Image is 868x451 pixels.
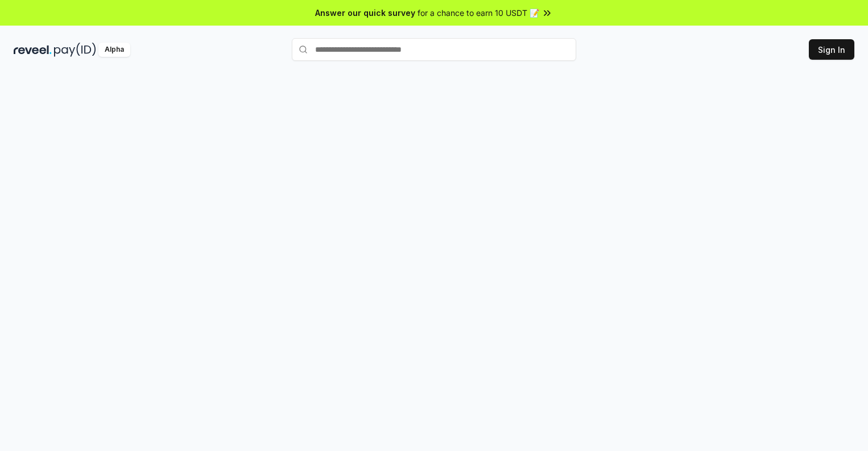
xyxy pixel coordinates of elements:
[14,43,52,57] img: reveel_dark
[315,7,415,19] span: Answer our quick survey
[418,7,539,19] span: for a chance to earn 10 USDT 📝
[98,43,130,57] div: Alpha
[54,43,96,57] img: pay_id
[809,39,854,60] button: Sign In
